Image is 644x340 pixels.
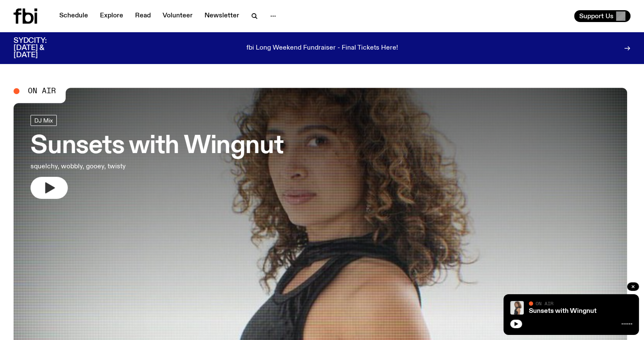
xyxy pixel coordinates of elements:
[199,10,244,22] a: Newsletter
[34,117,53,124] span: DJ Mix
[95,10,128,22] a: Explore
[529,308,597,315] a: Sunsets with Wingnut
[30,115,57,126] a: DJ Mix
[510,301,524,315] img: Tangela looks past her left shoulder into the camera with an inquisitive look. She is wearing a s...
[30,134,283,158] h3: Sunsets with Wingnut
[579,12,614,20] span: Support Us
[30,115,283,199] a: Sunsets with Wingnutsquelchy, wobbly, gooey, twisty
[130,10,156,22] a: Read
[246,45,398,52] p: fbi Long Weekend Fundraiser - Final Tickets Here!
[28,87,56,95] span: On Air
[158,10,198,22] a: Volunteer
[14,37,68,59] h3: SYDCITY: [DATE] & [DATE]
[574,10,630,22] button: Support Us
[30,162,247,172] p: squelchy, wobbly, gooey, twisty
[536,301,553,306] span: On Air
[54,10,93,22] a: Schedule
